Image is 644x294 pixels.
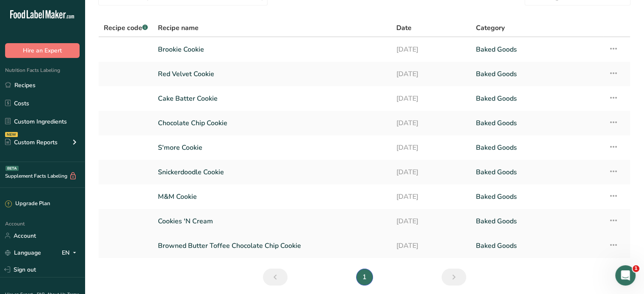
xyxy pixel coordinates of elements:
a: [DATE] [396,188,466,206]
a: [DATE] [396,163,466,181]
a: [DATE] [396,114,466,132]
div: BETA [6,166,19,171]
a: Baked Goods [476,212,598,230]
a: Baked Goods [476,163,598,181]
a: M&M Cookie [158,188,386,206]
a: [DATE] [396,212,466,230]
a: Previous page [263,269,287,286]
a: Brookie Cookie [158,41,386,58]
a: [DATE] [396,139,466,157]
a: Baked Goods [476,237,598,255]
a: Language [5,245,41,260]
a: Cake Batter Cookie [158,90,386,107]
iframe: Intercom live chat [615,265,636,286]
a: Baked Goods [476,114,598,132]
a: [DATE] [396,65,466,83]
span: Category [476,23,505,33]
button: Hire an Expert [5,43,80,58]
a: Baked Goods [476,90,598,107]
span: Date [396,23,412,33]
div: Custom Reports [5,138,58,147]
a: Baked Goods [476,139,598,157]
a: Next page [442,269,466,286]
a: Baked Goods [476,188,598,206]
a: Snickerdoodle Cookie [158,163,386,181]
span: 1 [633,265,639,272]
a: [DATE] [396,41,466,58]
a: S'more Cookie [158,139,386,157]
a: Browned Butter Toffee Chocolate Chip Cookie [158,237,386,255]
div: EN [62,247,80,258]
a: Cookies 'N Cream [158,212,386,230]
a: Baked Goods [476,41,598,58]
div: Upgrade Plan [5,200,50,208]
a: Baked Goods [476,65,598,83]
span: Recipe code [104,23,148,33]
a: Red Velvet Cookie [158,65,386,83]
div: NEW [5,132,18,137]
a: [DATE] [396,237,466,255]
a: [DATE] [396,90,466,107]
a: Chocolate Chip Cookie [158,114,386,132]
span: Recipe name [158,23,199,33]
